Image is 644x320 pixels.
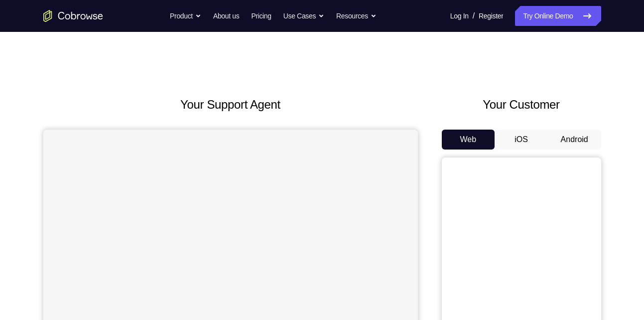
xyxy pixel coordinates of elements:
[442,130,495,150] button: Web
[442,96,601,114] h2: Your Customer
[251,6,271,26] a: Pricing
[170,6,201,26] button: Product
[283,6,324,26] button: Use Cases
[43,10,103,22] a: Go to the home page
[515,6,601,26] a: Try Online Demo
[43,96,418,114] h2: Your Support Agent
[336,6,377,26] button: Resources
[548,130,601,150] button: Android
[450,6,469,26] a: Log In
[479,6,503,26] a: Register
[213,6,239,26] a: About us
[473,10,475,22] span: /
[495,130,548,150] button: iOS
